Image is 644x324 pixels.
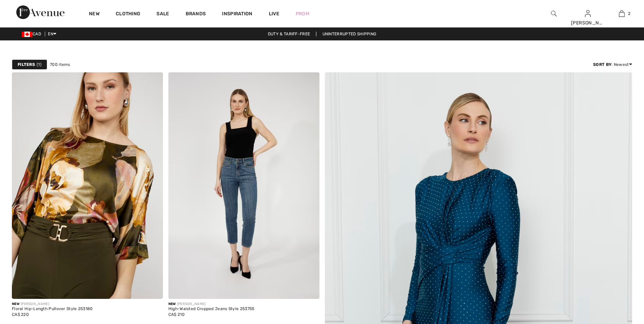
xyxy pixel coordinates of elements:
[619,10,625,18] img: My Bag
[16,5,65,19] img: 1ère Avenue
[222,11,252,18] span: Inspiration
[551,10,557,18] img: search the website
[12,302,93,307] div: [PERSON_NAME]
[593,61,632,68] div: : Newest
[168,72,319,299] img: High-Waisted Cropped Jeans Style 253755. Blue
[186,11,206,18] a: Brands
[585,10,591,17] a: Sign In
[269,10,279,17] a: Live
[48,32,56,36] span: EN
[296,10,309,17] a: Prom
[605,10,638,18] a: 2
[89,11,99,18] a: New
[22,32,44,36] span: CAD
[116,11,140,18] a: Clothing
[18,61,35,68] strong: Filters
[37,61,41,68] span: 1
[585,10,591,18] img: My Info
[168,302,176,306] span: New
[168,307,255,311] div: High-Waisted Cropped Jeans Style 253755
[168,302,255,307] div: [PERSON_NAME]
[22,32,33,37] img: Canadian Dollar
[12,307,93,311] div: Floral Hip-Length Pullover Style 253180
[168,312,185,317] span: CA$ 210
[593,62,611,67] strong: Sort By
[571,19,604,26] div: [PERSON_NAME]
[157,11,169,18] a: Sale
[12,312,29,317] span: CA$ 220
[628,11,630,17] span: 2
[12,302,19,306] span: New
[50,61,70,68] span: 700 items
[12,72,163,299] a: Floral Hip-Length Pullover Style 253180. Fern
